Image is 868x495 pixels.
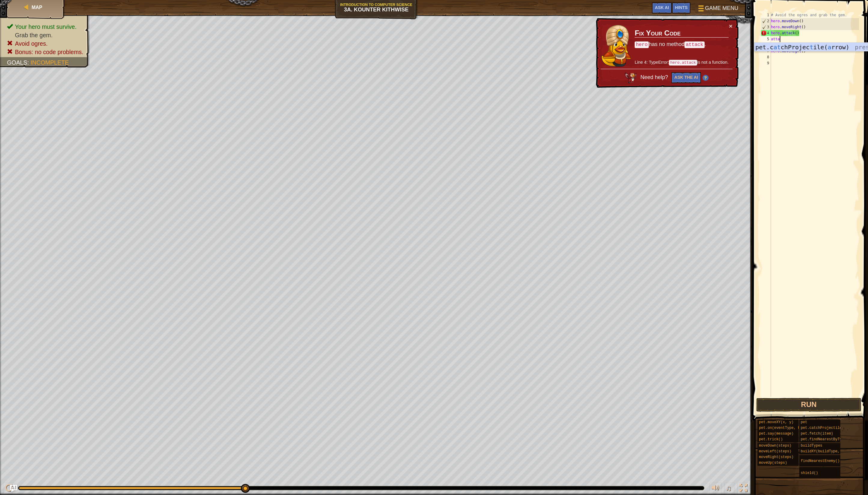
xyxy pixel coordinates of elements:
span: Your hero must survive. [15,23,77,30]
span: moveRight(steps) [759,455,794,459]
button: Ask the AI [671,72,701,83]
span: Grab the gem. [15,32,53,38]
button: Toggle fullscreen [737,483,749,495]
li: Grab the gem. [7,31,83,39]
span: shield() [801,471,818,475]
span: findNearestEnemy() [801,459,840,463]
span: : [27,59,31,66]
div: 5 [761,36,771,42]
code: hero.attack [669,60,697,66]
button: Ask AI [652,2,672,14]
button: Run [756,398,861,412]
div: 9 [761,60,771,66]
code: hero [635,41,649,48]
p: has no method . [635,41,728,48]
img: Hint [703,75,709,81]
li: Avoid ogres. [7,39,83,48]
span: pet.findNearestByType(type) [801,437,859,442]
p: Line 4: TypeError: is not a function. [635,59,728,66]
span: pet.moveXY(x, y) [759,420,794,424]
code: attack [684,41,704,48]
li: Bonus: no code problems. [7,48,83,56]
span: Need help? [640,75,669,81]
button: Ask AI [10,485,17,492]
span: moveLeft(steps) [759,449,791,454]
div: 4 [761,30,771,36]
button: Adjust volume [709,483,721,495]
span: Hints [675,5,687,10]
h3: Fix Your Code [635,29,728,38]
span: pet.trick() [759,437,783,442]
img: AI [625,72,637,83]
div: 8 [761,54,771,60]
button: ♫ [724,483,735,495]
div: 3 [761,24,771,30]
span: Avoid ogres. [15,40,48,47]
span: Goals [7,59,27,66]
span: Ask AI [655,5,669,10]
span: moveDown(steps) [759,444,791,448]
span: pet.fetch(item) [801,432,833,436]
div: 1 [761,12,771,18]
img: duck_pender.png [601,25,631,67]
button: × [729,23,733,29]
button: Game Menu [693,2,742,17]
span: pet.catchProjectile(arrow) [801,426,857,430]
div: 6 [761,42,771,48]
span: Game Menu [705,5,738,12]
button: ⌘ + P: Pause [3,483,15,495]
span: Incomplete [31,59,69,66]
a: Map [30,5,42,10]
span: Map [32,5,42,10]
span: Bonus: no code problems. [15,49,83,55]
span: moveUp(steps) [759,461,787,465]
div: 2 [761,18,771,24]
span: pet.say(message) [759,432,794,436]
span: buildTypes [801,444,822,448]
span: pet.on(eventType, handler) [759,426,815,430]
span: pet [801,420,807,424]
span: buildXY(buildType, x, y) [801,449,853,454]
li: Your hero must survive. [7,23,83,31]
span: ♫ [726,484,732,493]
